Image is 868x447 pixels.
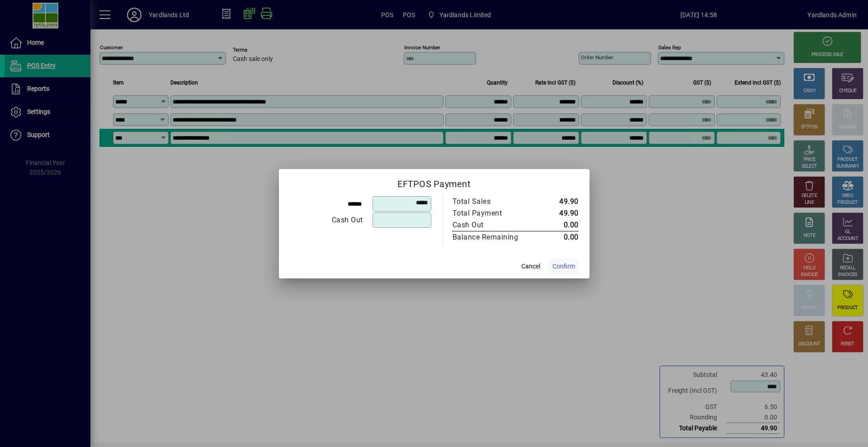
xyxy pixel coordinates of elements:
[290,215,363,226] div: Cash Out
[549,259,579,275] button: Confirm
[538,231,579,243] td: 0.00
[538,207,579,219] td: 49.90
[538,196,579,207] td: 49.90
[279,169,590,195] h2: EFTPOS Payment
[452,196,538,207] td: Total Sales
[453,232,528,243] div: Balance Remaining
[552,262,575,271] span: Confirm
[452,207,538,219] td: Total Payment
[516,259,545,275] button: Cancel
[521,262,540,271] span: Cancel
[538,219,579,231] td: 0.00
[453,220,528,231] div: Cash Out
